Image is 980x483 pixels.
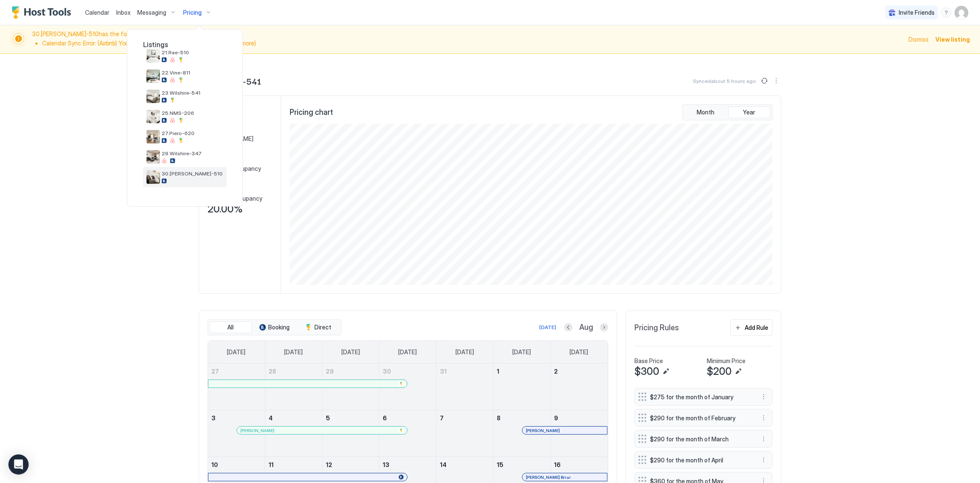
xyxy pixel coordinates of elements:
span: 21.Rae-510 [162,49,223,56]
span: 27.Piero-620 [162,130,223,136]
div: listing image [146,170,160,184]
div: listing image [146,69,160,83]
div: Open Intercom Messenger [8,454,29,475]
span: 30.[PERSON_NAME]-510 [162,170,223,177]
span: 22.Vine-811 [162,69,223,76]
span: 23.Wilshire-541 [162,90,223,96]
span: 25.NMS-206 [162,110,223,116]
div: listing image [146,90,160,103]
div: listing image [146,150,160,164]
span: Listings [135,40,235,49]
div: listing image [146,130,160,143]
span: 29.Wilshire-347 [162,150,223,157]
div: listing image [146,49,160,63]
div: listing image [146,110,160,123]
